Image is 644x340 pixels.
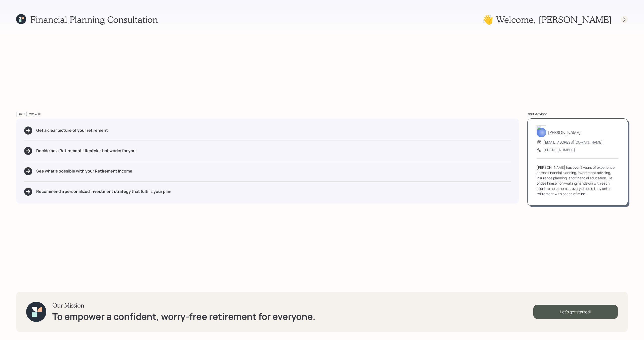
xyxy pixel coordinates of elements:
[36,189,171,194] h5: Recommend a personalized investment strategy that fulfills your plan
[16,111,519,116] div: [DATE], we will:
[548,130,580,135] h5: [PERSON_NAME]
[36,169,132,174] h5: See what's possible with your Retirement Income
[36,128,108,133] h5: Get a clear picture of your retirement
[30,14,158,25] h1: Financial Planning Consultation
[36,148,136,153] h5: Decide on a Retirement Lifestyle that works for you
[52,311,315,322] h1: To empower a confident, worry-free retirement for everyone.
[537,125,546,137] img: michael-russo-headshot.png
[544,140,603,145] div: [EMAIL_ADDRESS][DOMAIN_NAME]
[544,147,575,152] div: [PHONE_NUMBER]
[537,165,619,196] div: [PERSON_NAME] has over 5 years of experience across financial planning, investment advising, insu...
[533,305,618,319] div: Let's get started!
[527,111,628,116] div: Your Advisor
[52,302,315,309] h3: Our Mission
[482,14,612,25] h1: 👋 Welcome , [PERSON_NAME]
